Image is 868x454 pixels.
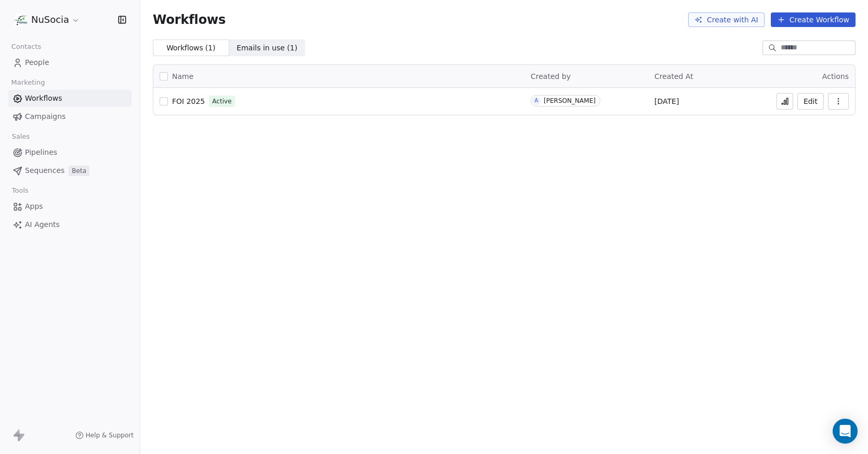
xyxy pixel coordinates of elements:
a: Workflows [8,90,131,107]
a: Pipelines [8,144,131,161]
span: Actions [822,72,849,81]
a: Apps [8,198,131,215]
span: Beta [69,166,89,176]
button: Edit [797,93,824,110]
span: [DATE] [654,96,679,106]
span: Contacts [7,39,46,55]
a: SequencesBeta [8,162,131,179]
div: [PERSON_NAME] [544,97,596,104]
span: Pipelines [25,147,57,158]
span: Apps [25,201,43,212]
a: People [8,54,131,71]
span: Workflows [25,93,62,104]
button: Create with AI [688,12,765,27]
span: Campaigns [25,111,65,122]
span: Active [212,97,231,106]
span: Sales [7,129,34,144]
a: FOI 2025 [172,96,205,106]
span: Sequences [25,165,64,176]
span: Tools [7,183,33,198]
div: A [535,97,538,105]
span: Emails in use ( 1 ) [236,43,297,54]
a: Help & Support [75,431,134,439]
span: Help & Support [86,431,134,439]
img: LOGO_1_WB.png [15,14,27,26]
span: FOI 2025 [172,97,205,105]
span: Created by [531,72,571,81]
button: NuSocia [12,11,82,29]
span: Name [172,71,193,82]
div: Open Intercom Messenger [833,419,858,444]
a: Campaigns [8,108,131,125]
span: NuSocia [31,13,69,26]
button: Create Workflow [771,12,856,27]
span: Workflows [153,12,226,27]
a: AI Agents [8,216,131,233]
span: Created At [654,72,693,81]
span: Marketing [7,75,49,90]
span: People [25,57,49,68]
span: AI Agents [25,219,60,230]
